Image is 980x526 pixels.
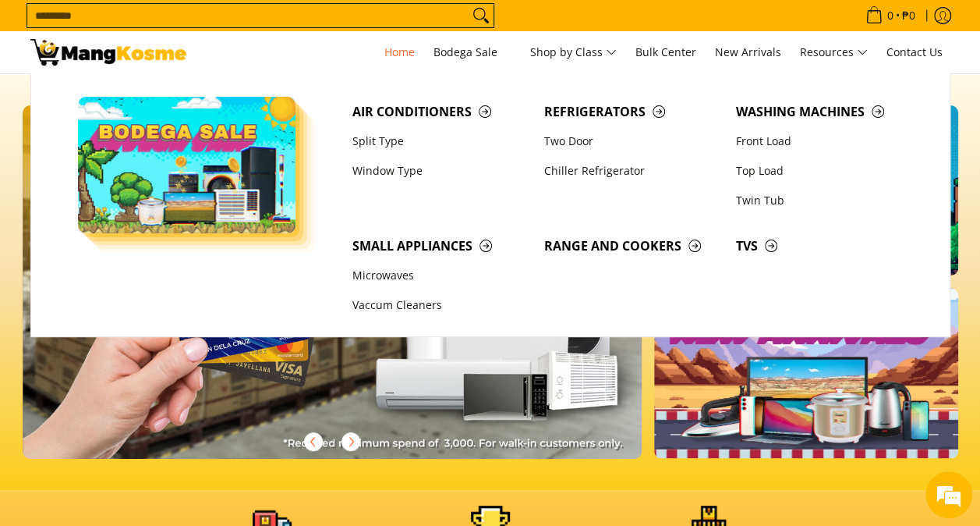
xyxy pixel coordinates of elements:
a: Shop by Class [522,31,624,73]
a: Range and Cookers [536,231,728,261]
span: New Arrivals [715,44,781,59]
a: Front Load [728,126,920,156]
a: Bodega Sale [426,31,519,73]
span: Shop by Class [530,43,617,62]
a: Resources [792,31,876,73]
a: Top Load [728,156,920,186]
button: Previous [296,425,331,459]
span: ₱0 [900,10,918,21]
span: Home [384,44,415,59]
button: Next [334,425,368,459]
a: Refrigerators [536,97,728,126]
span: We're online! [90,162,215,319]
a: Contact Us [879,31,950,73]
textarea: Type your message and hit 'Enter' [8,356,297,410]
a: Two Door [536,126,728,156]
a: Microwaves [345,261,536,291]
a: New Arrivals [707,31,789,73]
a: Chiller Refrigerator [536,156,728,186]
div: Minimize live chat window [256,8,293,45]
div: Chat with us now [81,87,262,108]
a: Twin Tub [728,186,920,215]
span: Refrigerators [544,102,720,122]
a: Vaccum Cleaners [345,291,536,321]
a: Bulk Center [628,31,704,73]
a: Air Conditioners [345,97,536,126]
span: Range and Cookers [544,236,720,256]
span: Contact Us [886,44,943,59]
img: Bodega Sale [78,97,296,233]
a: Split Type [345,126,536,156]
a: Washing Machines [728,97,920,126]
a: Small Appliances [345,231,536,261]
span: 0 [885,10,896,21]
span: Air Conditioners [352,102,529,122]
span: Bodega Sale [433,43,511,62]
span: Washing Machines [736,102,912,122]
img: Mang Kosme: Your Home Appliances Warehouse Sale Partner! [30,39,186,66]
a: Home [377,31,423,73]
span: Resources [800,43,868,62]
button: Search [469,4,494,27]
a: TVs [728,231,920,261]
nav: Main Menu [202,31,950,73]
span: • [861,7,920,24]
span: Bulk Center [635,44,696,59]
span: Small Appliances [352,236,529,256]
span: TVs [736,236,912,256]
a: Window Type [345,156,536,186]
img: 010725 mk credit card web banner rev v2 [23,105,642,459]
